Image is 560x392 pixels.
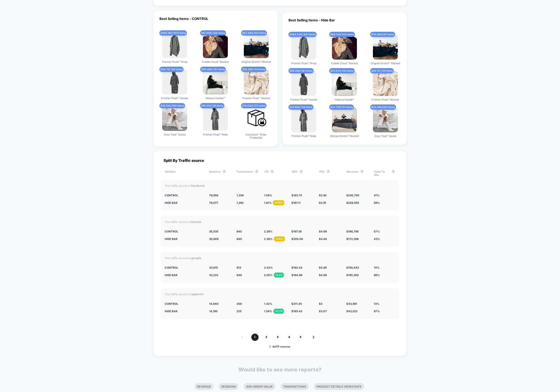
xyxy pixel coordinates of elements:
span: $ 228,555 [346,201,359,204]
img: produt [162,33,187,58]
span: $ 29.29k | 142 items [241,67,266,72]
span: 1.59 % [264,310,272,313]
span: $ 4.69 [319,230,327,233]
button: ? [392,170,395,173]
span: 33,222 [209,273,218,277]
span: Original Stretch™ Blanket [371,62,400,65]
strong: facebook [191,184,205,187]
span: 2.38 % [264,230,273,233]
span: $ 192.43 [291,266,302,269]
span: $ 62.09k | 503 items [241,30,267,36]
span: 78,958 [209,194,218,197]
span: Premier Plush™ Hoodie [290,98,317,101]
div: AOV [292,170,313,177]
span: $ 2.92 [319,194,327,197]
div: Revenue [347,170,368,177]
span: Hideout Hoodie™ [206,97,225,100]
span: $ 4.84 [319,237,327,241]
img: produt [162,70,187,95]
span: 35,609 [209,237,218,241]
span: $ 193.43 [291,310,302,313]
span: $ 205.08 [291,237,303,241]
span: $ 194.99 [291,273,302,277]
span: Hideout Hoodie™ [335,98,354,101]
span: 845 [237,230,242,233]
span: Premier Plush™ Blanket [371,98,399,101]
span: $ 183.75 [291,194,302,197]
span: $ 156,442 [346,266,359,269]
img: produt [203,106,228,131]
span: $ 19.31k | 135 items [200,103,224,108]
div: Split By Traffic source [160,158,399,163]
button: ? [327,170,330,173]
span: 1.59 % [264,194,272,197]
span: $ 4.98 [319,273,327,277]
img: produt [332,71,357,96]
div: CONTROL [165,302,203,305]
span: Sherpa Stretch™ Blanket [330,134,359,138]
span: Premier Plush™ Hoodie [161,97,188,100]
span: 3 [274,334,281,341]
div: CR [265,170,286,177]
div: PSV [319,170,340,177]
li: Transactions [281,383,309,390]
span: $ 3.07 [319,310,327,313]
li: Product Details Views Rate [314,383,364,390]
strong: klaviyo [191,220,201,224]
div: Transactions [236,170,258,177]
div: + 0.96 % [273,200,284,205]
div: Hide Bar [165,201,203,204]
div: The traffic source is: [165,220,395,224]
button: ? [223,170,226,173]
div: 57% [374,230,395,233]
span: $ 166,786 [346,230,359,233]
span: 813 [237,266,241,269]
span: $ 24.73k | 101 items [329,104,354,110]
span: $ 55.06k | 381 items [289,68,314,73]
span: $ 3 [319,302,322,305]
span: $ 99.01k | 404 items [329,32,355,37]
span: 1.42 % [264,302,272,305]
li: Avg Order Value [244,383,275,390]
div: 13% [374,302,395,305]
span: $ 18.83k | 373 items [241,103,266,108]
span: 5 [297,334,304,341]
span: 2.36 % [264,237,273,241]
span: 33,615 [209,266,218,269]
strong: google [191,256,201,260]
img: produt [373,107,398,132]
span: Original Stretch™ Blanket [242,60,271,63]
span: 848 [237,273,242,277]
div: The traffic source is: [165,292,395,296]
span: $ 284.43k | 1931 items [289,32,317,37]
span: $ 31.67k | 333 items [329,68,355,73]
span: $ 181.11 [291,201,301,204]
span: 2.55 % [264,273,273,277]
span: $ 24.09k | 802 items [370,104,396,110]
div: + 5.5 % [274,273,284,278]
span: Premier Plush™ Robe [203,133,228,136]
img: produt [203,70,228,95]
span: 1,262 [237,201,244,204]
div: CONTROL [165,194,203,197]
span: $ 49.7k | 356 items [159,67,184,72]
span: $ 172,266 [346,237,359,241]
img: produt [244,33,269,58]
div: 14% [374,266,395,269]
img: produt [332,107,357,132]
img: produt [373,71,398,96]
span: $ 290.19k | 1974 items [159,30,187,36]
span: 78,577 [209,201,218,204]
span: 225 [237,310,242,313]
img: produt [291,107,316,132]
span: Premier Plush™ Blanket [242,97,270,100]
span: 4 [286,334,293,341]
span: $ 29.7k | 130 items [370,68,394,73]
img: produt [373,35,398,60]
span: Cuddle Cloud™ Blanket [331,62,358,65]
p: Would like to see more reports? [238,366,322,373]
div: 1 - 4 of 19 sources [160,345,399,349]
span: 1.61 % [264,201,272,204]
div: Variation [165,170,203,177]
div: Sessions [209,170,230,177]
